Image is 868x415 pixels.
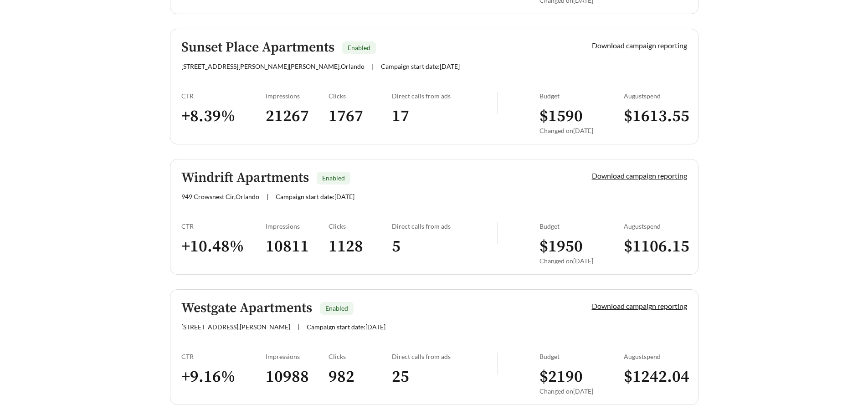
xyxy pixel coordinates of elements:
h3: + 8.39 % [181,106,266,127]
h3: 25 [392,367,497,387]
h5: Westgate Apartments [181,301,312,316]
div: CTR [181,222,266,230]
h3: $ 2190 [539,367,624,387]
img: line [497,222,498,244]
h3: $ 1590 [539,106,624,127]
span: Enabled [348,44,370,51]
a: Westgate ApartmentsEnabled[STREET_ADDRESS],[PERSON_NAME]|Campaign start date:[DATE]Download campa... [170,289,699,405]
div: August spend [624,353,687,360]
span: 949 Crowsnest Cir , Orlando [181,193,259,200]
img: line [497,92,498,114]
span: Campaign start date: [DATE] [307,323,385,331]
a: Sunset Place ApartmentsEnabled[STREET_ADDRESS][PERSON_NAME][PERSON_NAME],Orlando|Campaign start d... [170,29,699,144]
div: Changed on [DATE] [539,257,624,265]
a: Windrift ApartmentsEnabled949 Crowsnest Cir,Orlando|Campaign start date:[DATE]Download campaign r... [170,159,699,275]
div: Impressions [266,353,329,360]
span: [STREET_ADDRESS] , [PERSON_NAME] [181,323,290,331]
div: CTR [181,92,266,100]
span: | [298,323,299,331]
div: Clicks [329,353,392,360]
div: August spend [624,222,687,230]
div: Budget [539,222,624,230]
h3: 10811 [266,236,329,257]
div: Clicks [329,222,392,230]
h3: 5 [392,236,497,257]
span: Enabled [322,174,345,182]
img: line [497,353,498,374]
h3: $ 1242.04 [624,367,687,387]
h3: 1128 [329,236,392,257]
span: [STREET_ADDRESS][PERSON_NAME][PERSON_NAME] , Orlando [181,62,365,70]
h3: 1767 [329,106,392,127]
div: Direct calls from ads [392,353,497,360]
span: | [372,62,374,70]
h5: Sunset Place Apartments [181,40,334,55]
div: Clicks [329,92,392,100]
h3: + 10.48 % [181,236,266,257]
a: Download campaign reporting [592,41,687,50]
h3: $ 1613.55 [624,106,687,127]
div: Changed on [DATE] [539,387,624,395]
h3: + 9.16 % [181,367,266,387]
h3: 17 [392,106,497,127]
div: Direct calls from ads [392,222,497,230]
h3: 982 [329,367,392,387]
span: | [267,193,268,200]
h3: 10988 [266,367,329,387]
div: Changed on [DATE] [539,127,624,134]
a: Download campaign reporting [592,302,687,310]
div: Impressions [266,92,329,100]
span: Campaign start date: [DATE] [381,62,460,70]
div: CTR [181,353,266,360]
h3: 21267 [266,106,329,127]
span: Campaign start date: [DATE] [276,193,354,200]
span: Enabled [325,304,348,312]
div: August spend [624,92,687,100]
div: Budget [539,353,624,360]
div: Budget [539,92,624,100]
a: Download campaign reporting [592,171,687,180]
div: Impressions [266,222,329,230]
h5: Windrift Apartments [181,170,309,185]
h3: $ 1950 [539,236,624,257]
div: Direct calls from ads [392,92,497,100]
h3: $ 1106.15 [624,236,687,257]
